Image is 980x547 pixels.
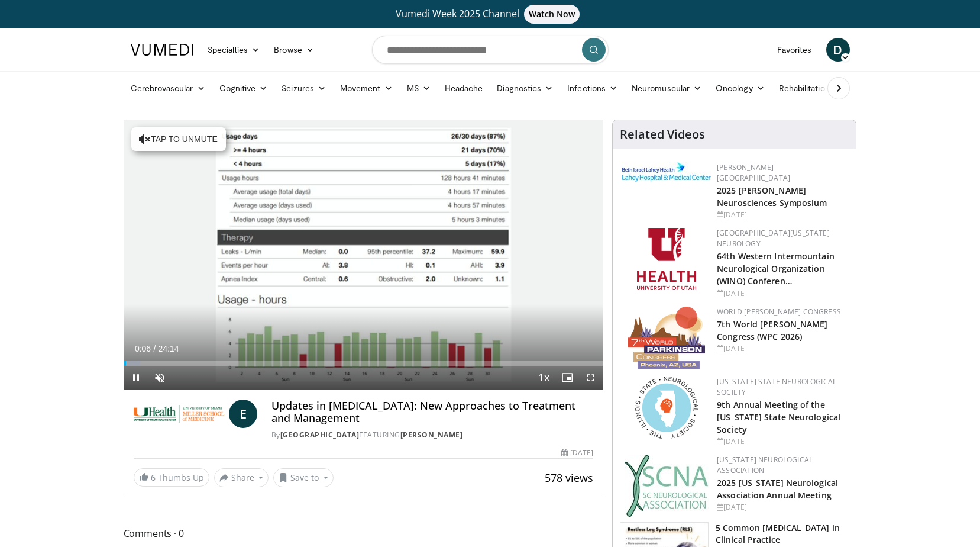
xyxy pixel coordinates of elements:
[124,361,603,366] div: Progress Bar
[200,38,267,62] a: Specialties
[717,343,846,354] div: [DATE]
[717,288,846,299] div: [DATE]
[490,76,560,100] a: Diagnostics
[273,468,334,487] button: Save to
[637,228,696,290] img: f6362829-b0a3-407d-a044-59546adfd345.png.150x105_q85_autocrop_double_scale_upscale_version-0.2.png
[628,307,705,369] img: 16fe1da8-a9a0-4f15-bd45-1dd1acf19c34.png.150x105_q85_autocrop_double_scale_upscale_version-0.2.png
[151,472,156,483] span: 6
[717,185,827,208] a: 2025 [PERSON_NAME] Neurosciences Symposium
[625,455,709,517] img: b123db18-9392-45ae-ad1d-42c3758a27aa.jpg.150x105_q85_autocrop_double_scale_upscale_version-0.2.jpg
[271,430,593,440] div: By FEATURING
[717,455,813,475] a: [US_STATE] Neurological Association
[396,7,585,20] span: Vumedi Week 2025 Channel
[267,38,321,62] a: Browse
[124,366,148,390] button: Pause
[229,400,257,428] a: E
[400,430,463,440] a: [PERSON_NAME]
[124,76,212,100] a: Cerebrovascular
[438,76,490,100] a: Headache
[555,366,579,390] button: Enable picture-in-picture mode
[717,162,790,183] a: [PERSON_NAME][GEOGRAPHIC_DATA]
[333,76,400,100] a: Movement
[716,522,849,546] h3: 5 Common [MEDICAL_DATA] in Clinical Practice
[212,76,275,100] a: Cognitive
[717,399,840,435] a: 9th Annual Meeting of the [US_STATE] State Neurological Society
[280,430,360,440] a: [GEOGRAPHIC_DATA]
[148,366,172,390] button: Unmute
[400,76,438,100] a: MS
[274,76,333,100] a: Seizures
[709,76,772,100] a: Oncology
[532,366,555,390] button: Playback Rate
[124,526,604,541] span: Comments 0
[717,502,846,513] div: [DATE]
[524,5,580,24] span: Watch Now
[132,5,848,24] a: Vumedi Week 2025 ChannelWatch Now
[271,400,593,425] h4: Updates in [MEDICAL_DATA]: New Approaches to Treatment and Management
[717,318,827,342] a: 7th World [PERSON_NAME] Congress (WPC 2026)
[717,477,838,501] a: 2025 [US_STATE] Neurological Association Annual Meeting
[770,38,819,62] a: Favorites
[214,468,269,487] button: Share
[134,468,209,487] a: 6 Thumbs Up
[717,210,846,220] div: [DATE]
[134,400,224,428] img: University of Miami
[622,162,711,182] img: e7977282-282c-4444-820d-7cc2733560fd.jpg.150x105_q85_autocrop_double_scale_upscale_version-0.2.jpg
[620,127,705,141] h4: Related Videos
[717,228,830,249] a: [GEOGRAPHIC_DATA][US_STATE] Neurology
[579,366,603,390] button: Fullscreen
[545,471,593,485] span: 578 views
[372,36,609,64] input: Search topics, interventions
[131,44,193,56] img: VuMedi Logo
[772,76,837,100] a: Rehabilitation
[717,250,835,287] a: 64th Western Intermountain Neurological Organization (WINO) Conferen…
[625,76,709,100] a: Neuromuscular
[561,448,593,458] div: [DATE]
[124,120,603,390] video-js: Video Player
[131,127,226,151] button: Tap to unmute
[717,307,841,317] a: World [PERSON_NAME] Congress
[717,377,836,397] a: [US_STATE] State Neurological Society
[717,436,846,447] div: [DATE]
[154,344,156,353] span: /
[135,344,151,353] span: 0:06
[560,76,625,100] a: Infections
[826,38,850,62] a: D
[158,344,179,353] span: 24:14
[635,377,698,439] img: 71a8b48c-8850-4916-bbdd-e2f3ccf11ef9.png.150x105_q85_autocrop_double_scale_upscale_version-0.2.png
